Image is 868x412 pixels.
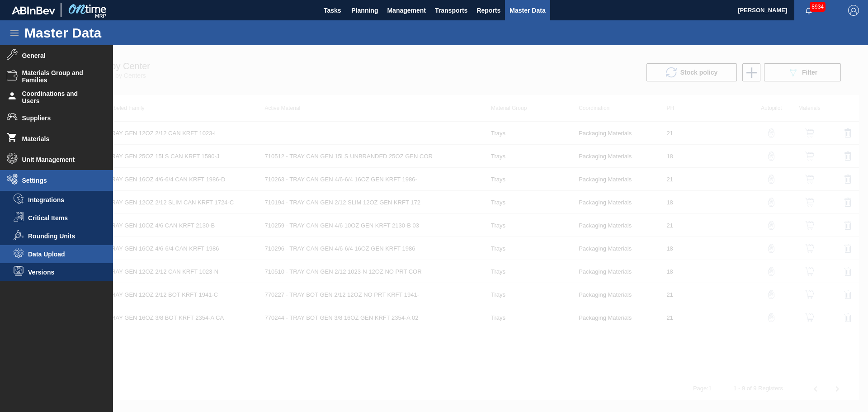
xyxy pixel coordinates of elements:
[24,28,185,38] h1: Master Data
[22,90,97,104] span: Coordinations and Users
[387,5,426,16] span: Management
[476,5,500,16] span: Reports
[848,5,859,16] img: Logout
[22,114,97,122] span: Suppliers
[28,269,98,276] span: Versions
[28,196,98,204] span: Integrations
[22,52,97,59] span: General
[322,5,342,16] span: Tasks
[435,5,467,16] span: Transports
[28,251,98,258] span: Data Upload
[22,156,97,163] span: Unit Management
[28,214,98,222] span: Critical Items
[351,5,378,16] span: Planning
[810,2,826,12] span: 8934
[794,4,823,17] button: Notifications
[28,232,98,240] span: Rounding Units
[12,6,55,14] img: TNhmsLtSVTkK8tSr43FrP2fwEKptu5GPRR3wAAAABJRU5ErkJggg==
[509,5,545,16] span: Master Data
[22,177,97,184] span: Settings
[22,135,97,142] span: Materials
[22,69,97,84] span: Materials Group and Families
